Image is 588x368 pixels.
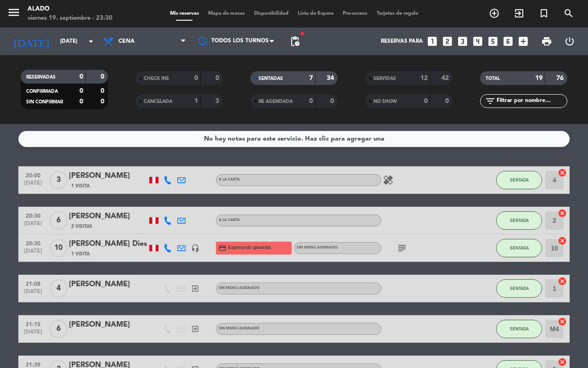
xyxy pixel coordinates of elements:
[26,89,58,94] span: CONFIRMADA
[558,357,567,367] i: cancel
[564,36,575,47] i: power_settings_new
[22,170,45,180] span: 20:00
[219,327,260,330] span: Sin menú asignado
[194,98,198,104] strong: 1
[215,98,221,104] strong: 3
[50,171,68,189] span: 3
[191,325,199,333] i: exit_to_app
[219,218,240,222] span: A la carta
[373,76,396,81] span: SERVIDAS
[22,210,45,221] span: 20:30
[558,277,567,286] i: cancel
[7,31,56,51] i: [DATE]
[381,38,423,45] span: Reservas para
[79,98,83,105] strong: 0
[50,320,68,338] span: 6
[101,98,106,105] strong: 0
[28,5,113,14] div: Alado
[535,75,543,81] strong: 19
[420,75,428,81] strong: 12
[7,6,21,23] button: menu
[7,6,21,19] i: menu
[22,289,45,299] span: [DATE]
[26,75,56,79] span: RESERVADAS
[26,100,63,104] span: SIN CONFIRMAR
[297,246,338,249] span: Sin menú asignado
[558,317,567,326] i: cancel
[487,35,499,47] i: looks_5
[50,239,68,257] span: 10
[101,74,106,80] strong: 0
[79,88,83,94] strong: 0
[538,8,549,19] i: turned_in_not
[22,221,45,231] span: [DATE]
[541,36,552,47] span: print
[194,75,198,81] strong: 0
[486,76,500,81] span: TOTAL
[69,278,147,290] div: [PERSON_NAME]
[69,210,147,222] div: [PERSON_NAME]
[218,244,226,252] i: credit_card
[50,279,68,298] span: 4
[228,244,271,251] span: Esperando garantía
[496,211,542,230] button: SENTADA
[101,88,106,94] strong: 0
[22,278,45,289] span: 21:08
[510,218,529,223] span: SENTADA
[219,286,260,290] span: Sin menú asignado
[71,182,90,190] span: 1 Visita
[119,38,135,45] span: Cena
[426,35,438,47] i: looks_one
[22,248,45,259] span: [DATE]
[556,75,565,81] strong: 76
[558,209,567,218] i: cancel
[191,244,199,252] i: headset_mic
[22,318,45,329] span: 21:15
[22,238,45,248] span: 20:30
[558,236,567,245] i: cancel
[69,238,147,250] div: [PERSON_NAME] Dies
[424,98,428,104] strong: 0
[441,35,453,47] i: looks_two
[457,35,469,47] i: looks_3
[558,28,581,55] div: LOG OUT
[144,99,172,104] span: CANCELADA
[327,75,336,81] strong: 34
[22,180,45,191] span: [DATE]
[309,98,313,104] strong: 0
[441,75,451,81] strong: 42
[445,98,451,104] strong: 0
[502,35,514,47] i: looks_6
[79,74,83,80] strong: 0
[309,75,313,81] strong: 7
[372,11,423,16] span: Tarjetas de regalo
[496,171,542,189] button: SENTADA
[293,11,338,16] span: Lista de Espera
[489,8,500,19] i: add_circle_outline
[259,76,283,81] span: SENTADAS
[558,168,567,177] i: cancel
[204,134,384,144] div: No hay notas para este servicio. Haz clic para agregar una
[510,286,529,291] span: SENTADA
[215,75,221,81] strong: 0
[69,319,147,331] div: [PERSON_NAME]
[249,11,293,16] span: Disponibilidad
[204,11,249,16] span: Mapa de mesas
[472,35,484,47] i: looks_4
[496,96,567,106] input: Filtrar por nombre...
[50,211,68,230] span: 6
[69,170,147,182] div: [PERSON_NAME]
[373,99,397,104] span: NO SHOW
[144,76,169,81] span: CHECK INS
[22,329,45,340] span: [DATE]
[563,8,574,19] i: search
[330,98,336,104] strong: 0
[28,14,113,23] div: viernes 19. septiembre - 23:30
[496,279,542,298] button: SENTADA
[219,178,240,181] span: A la carta
[338,11,372,16] span: Pre-acceso
[510,326,529,331] span: SENTADA
[510,177,529,182] span: SENTADA
[165,11,204,16] span: Mis reservas
[517,35,529,47] i: add_box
